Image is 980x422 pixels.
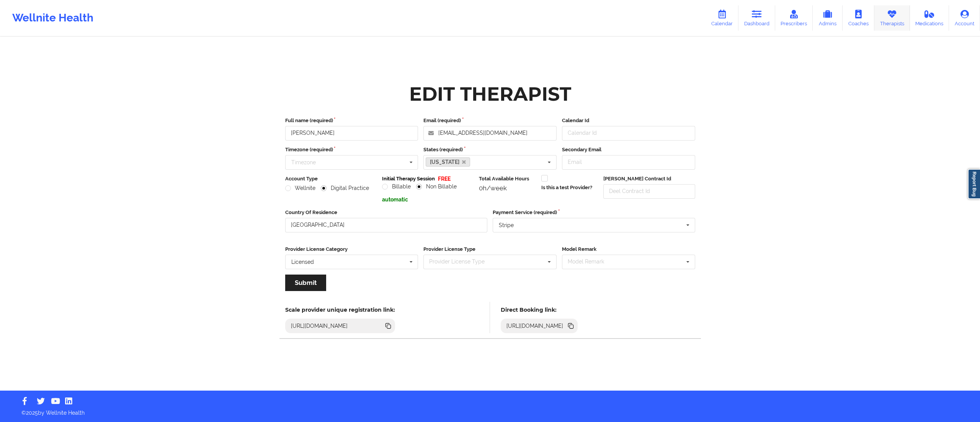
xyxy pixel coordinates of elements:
a: Dashboard [738,5,775,31]
input: Full name [285,126,418,141]
label: Account Type [285,175,377,183]
h5: Direct Booking link: [501,306,578,313]
input: Calendar Id [562,126,695,141]
div: Licensed [291,259,314,265]
button: Submit [285,275,326,291]
label: Secondary Email [562,146,695,154]
a: Prescribers [775,5,813,31]
label: States (required) [423,146,557,154]
p: automatic [382,196,474,203]
p: FREE [438,175,451,183]
label: Model Remark [562,245,695,253]
a: Therapists [874,5,910,31]
div: 0h/week [479,184,536,192]
a: Report Bug [968,169,980,199]
label: Country Of Residence [285,209,488,216]
label: Total Available Hours [479,175,536,183]
p: © 2025 by Wellnite Health [16,404,964,417]
div: Provider License Type [427,257,496,266]
label: Timezone (required) [285,146,418,154]
div: Edit Therapist [409,82,571,106]
input: Deel Contract Id [603,184,695,199]
label: Payment Service (required) [493,209,695,216]
div: [URL][DOMAIN_NAME] [288,322,351,330]
label: Digital Practice [321,185,369,191]
a: Account [949,5,980,31]
label: Full name (required) [285,117,418,124]
a: Coaches [843,5,874,31]
a: [US_STATE] [426,157,470,167]
label: Non Billable [416,183,457,190]
label: Email (required) [423,117,557,124]
label: Provider License Type [423,245,557,253]
div: [URL][DOMAIN_NAME] [503,322,567,330]
div: Stripe [499,222,514,228]
input: Email address [423,126,557,141]
label: Initial Therapy Session [382,175,435,183]
h5: Scale provider unique registration link: [285,306,395,313]
label: Billable [382,183,411,190]
label: Provider License Category [285,245,418,253]
a: Admins [813,5,843,31]
div: Timezone [291,160,316,165]
label: Wellnite [285,185,316,191]
label: [PERSON_NAME] Contract Id [603,175,695,183]
a: Medications [910,5,949,31]
div: Model Remark [566,257,615,266]
label: Is this a test Provider? [541,184,592,191]
input: Email [562,155,695,170]
label: Calendar Id [562,117,695,124]
a: Calendar [706,5,738,31]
